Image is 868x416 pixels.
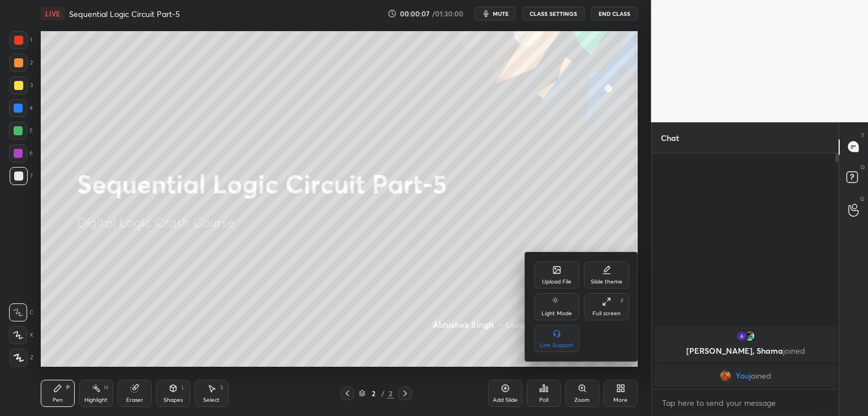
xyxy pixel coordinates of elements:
[542,311,572,316] div: Light Mode
[621,298,624,304] div: F
[542,279,571,285] div: Upload File
[592,311,621,316] div: Full screen
[540,342,574,348] div: Live Support
[591,279,622,285] div: Slide theme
